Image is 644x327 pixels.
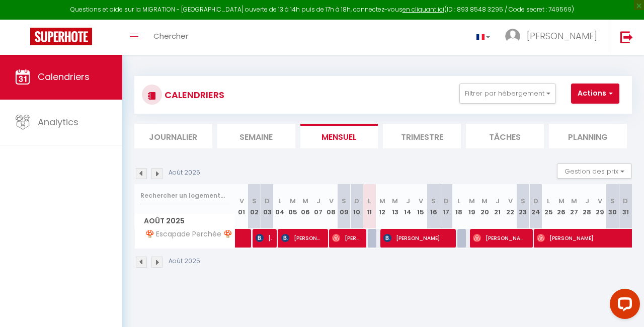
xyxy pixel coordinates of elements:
th: 25 [542,184,555,229]
a: Chercher [146,20,196,55]
th: 21 [491,184,504,229]
th: 11 [363,184,376,229]
abbr: L [368,196,371,206]
span: Analytics [38,116,78,128]
abbr: M [571,196,577,206]
abbr: L [547,196,550,206]
button: Actions [571,84,619,104]
span: [PERSON_NAME] [527,30,597,42]
span: [PERSON_NAME] [473,228,527,248]
th: 16 [427,184,440,229]
img: ... [505,29,520,44]
img: Super Booking [30,28,92,45]
button: Filtrer par hébergement [459,84,556,104]
th: 27 [568,184,580,229]
th: 29 [593,184,606,229]
th: 03 [261,184,273,229]
button: Gestion des prix [557,163,632,179]
li: Trimestre [383,124,461,148]
abbr: V [598,196,602,206]
span: Calendriers [38,70,90,83]
abbr: M [290,196,296,206]
abbr: S [521,196,525,206]
th: 22 [504,184,516,229]
th: 13 [389,184,401,229]
th: 02 [248,184,261,229]
span: Août 2025 [135,214,235,228]
th: 24 [529,184,542,229]
abbr: V [239,196,244,206]
abbr: J [496,196,500,206]
th: 04 [274,184,286,229]
th: 20 [478,184,491,229]
th: 08 [325,184,337,229]
h3: CALENDRIERS [162,84,224,106]
span: Chercher [153,31,188,41]
th: 28 [581,184,593,229]
a: en cliquant ici [403,5,444,14]
span: [PERSON_NAME] [256,228,272,248]
abbr: M [558,196,565,206]
abbr: V [508,196,513,206]
abbr: J [406,196,410,206]
abbr: M [392,196,398,206]
abbr: J [585,196,589,206]
th: 10 [350,184,363,229]
th: 06 [299,184,312,229]
abbr: S [252,196,257,206]
abbr: D [623,196,628,206]
abbr: S [342,196,346,206]
th: 09 [338,184,350,229]
li: Journalier [134,124,212,148]
th: 19 [465,184,478,229]
iframe: LiveChat chat widget [602,285,644,327]
abbr: D [533,196,538,206]
th: 05 [286,184,299,229]
abbr: D [265,196,270,206]
li: Tâches [466,124,544,148]
li: Mensuel [300,124,378,148]
th: 23 [517,184,529,229]
input: Rechercher un logement... [140,187,229,205]
li: Planning [549,124,627,148]
p: Août 2025 [169,168,200,178]
abbr: J [316,196,320,206]
span: [PERSON_NAME] [383,228,450,248]
li: Semaine [217,124,295,148]
th: 26 [555,184,568,229]
th: 14 [401,184,414,229]
abbr: S [431,196,436,206]
span: [PERSON_NAME] [332,228,361,248]
th: 30 [606,184,619,229]
th: 15 [414,184,427,229]
abbr: D [354,196,359,206]
abbr: M [302,196,308,206]
abbr: M [469,196,475,206]
img: logout [620,31,633,43]
th: 07 [312,184,325,229]
th: 17 [440,184,452,229]
abbr: S [610,196,615,206]
abbr: V [329,196,334,206]
abbr: D [444,196,449,206]
th: 18 [453,184,465,229]
th: 01 [235,184,248,229]
span: [PERSON_NAME] [281,228,323,248]
a: ... [PERSON_NAME] [498,20,610,55]
abbr: M [481,196,488,206]
abbr: M [379,196,385,206]
span: 🍄 Escapade Perchée 🍄 [136,229,234,240]
p: Août 2025 [169,257,200,266]
abbr: V [419,196,423,206]
abbr: L [278,196,281,206]
th: 31 [619,184,632,229]
th: 12 [376,184,388,229]
abbr: L [457,196,460,206]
